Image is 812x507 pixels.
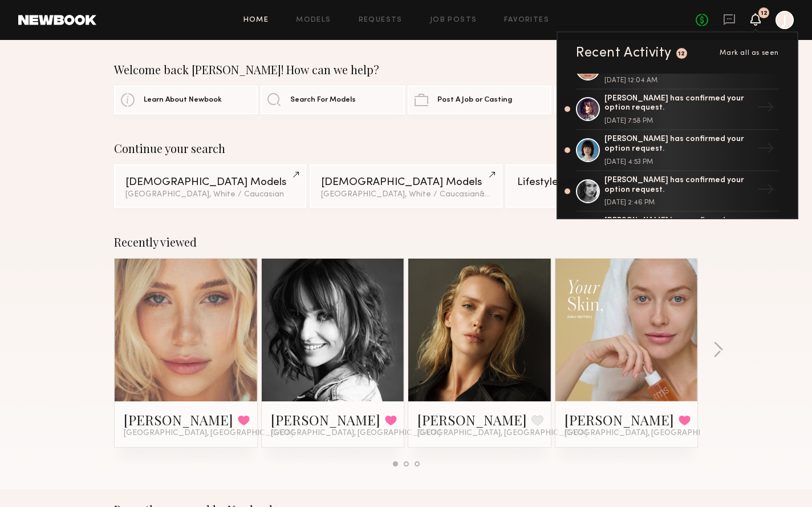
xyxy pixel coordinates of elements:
[114,86,258,114] a: Learn About Newbook
[576,46,672,60] div: Recent Activity
[290,96,356,104] span: Search For Models
[114,164,306,208] a: [DEMOGRAPHIC_DATA] Models[GEOGRAPHIC_DATA], White / Caucasian
[271,411,380,429] a: [PERSON_NAME]
[271,429,441,438] span: [GEOGRAPHIC_DATA], [GEOGRAPHIC_DATA]
[114,142,698,155] div: Continue your search
[506,164,698,208] a: Lifestyle category
[753,217,779,247] div: →
[565,429,734,438] span: [GEOGRAPHIC_DATA], [GEOGRAPHIC_DATA]
[753,135,779,165] div: →
[480,191,534,198] span: & 2 other filter s
[114,235,698,249] div: Recently viewed
[430,17,477,24] a: Job Posts
[720,50,779,57] span: Mark all as seen
[124,411,233,429] a: [PERSON_NAME]
[125,177,295,188] div: [DEMOGRAPHIC_DATA] Models
[243,17,269,24] a: Home
[261,86,404,114] a: Search For Models
[576,90,779,131] a: [PERSON_NAME] has confirmed your option request.[DATE] 7:58 PM→
[144,96,222,104] span: Learn About Newbook
[576,130,779,171] a: [PERSON_NAME] has confirmed your option request.[DATE] 4:53 PM→
[604,159,753,166] div: [DATE] 4:53 PM
[296,17,331,24] a: Models
[678,51,685,57] div: 12
[604,135,753,154] div: [PERSON_NAME] has confirmed your option request.
[554,86,698,114] a: Contact Account Manager
[125,191,295,199] div: [GEOGRAPHIC_DATA], White / Caucasian
[417,411,527,429] a: [PERSON_NAME]
[408,86,551,114] a: Post A Job or Casting
[604,94,753,114] div: [PERSON_NAME] has confirmed your option request.
[124,429,294,438] span: [GEOGRAPHIC_DATA], [GEOGRAPHIC_DATA]
[565,411,674,429] a: [PERSON_NAME]
[321,191,490,199] div: [GEOGRAPHIC_DATA], White / Caucasian
[753,94,779,124] div: →
[114,63,698,77] div: Welcome back [PERSON_NAME]! How can we help?
[417,429,587,438] span: [GEOGRAPHIC_DATA], [GEOGRAPHIC_DATA]
[604,199,753,206] div: [DATE] 2:46 PM
[437,96,512,104] span: Post A Job or Casting
[753,176,779,206] div: →
[310,164,502,208] a: [DEMOGRAPHIC_DATA] Models[GEOGRAPHIC_DATA], White / Caucasian&2other filters
[576,212,779,253] a: [PERSON_NAME] has confirmed your option request.→
[321,177,490,188] div: [DEMOGRAPHIC_DATA] Models
[761,10,768,17] div: 12
[576,171,779,212] a: [PERSON_NAME] has confirmed your option request.[DATE] 2:46 PM→
[604,118,753,124] div: [DATE] 7:58 PM
[604,77,753,84] div: [DATE] 12:04 AM
[504,17,549,24] a: Favorites
[359,17,403,24] a: Requests
[517,177,687,188] div: Lifestyle category
[604,216,753,236] div: [PERSON_NAME] has confirmed your option request.
[604,176,753,195] div: [PERSON_NAME] has confirmed your option request.
[776,11,794,29] a: J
